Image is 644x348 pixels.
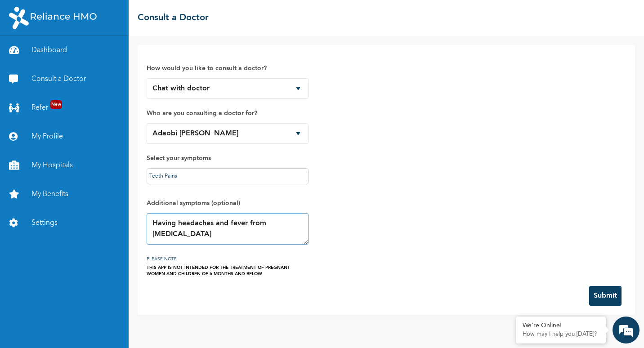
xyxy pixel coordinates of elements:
[589,286,622,306] button: Submit
[52,127,124,218] span: We're online!
[17,45,36,67] img: d_794563401_company_1708531726252_794563401
[50,100,62,109] span: New
[523,331,599,338] p: How may I help you today?
[147,254,309,264] h3: PLEASE NOTE
[138,11,209,25] h2: Consult a Doctor
[147,153,309,164] label: Select your symptoms
[4,273,171,305] textarea: Type your message and hit 'Enter'
[147,264,309,277] div: THIS APP IS NOT INTENDED FOR THE TREATMENT OF PREGNANT WOMEN AND CHILDREN OF 6 MONTHS AND BELOW
[47,50,151,62] div: Chat with us now
[148,4,169,26] div: Minimize live chat window
[88,305,172,333] div: FAQs
[9,7,97,29] img: RelianceHMO's Logo
[147,63,309,74] label: How would you like to consult a doctor?
[147,198,309,209] label: Additional symptoms (optional)
[4,321,88,327] span: Conversation
[147,108,309,119] label: Who are you consulting a doctor for?
[523,322,599,330] div: We're Online!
